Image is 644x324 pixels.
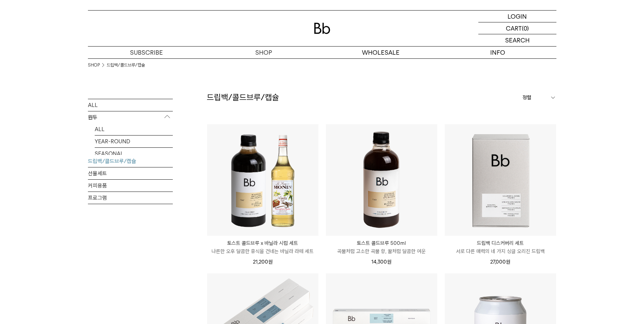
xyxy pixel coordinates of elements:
[326,239,437,247] p: 토스트 콜드브루 500ml
[387,259,391,265] span: 원
[505,34,530,46] p: SEARCH
[95,147,173,159] a: SEASONAL
[478,22,556,34] a: CART (0)
[445,247,556,255] p: 서로 다른 매력의 네 가지 싱글 오리진 드립백
[439,47,556,58] p: INFO
[445,239,556,247] p: 드립백 디스커버리 세트
[490,259,510,265] span: 27,000
[314,23,330,34] img: 로고
[371,259,391,265] span: 14,300
[88,62,100,69] a: SHOP
[322,47,439,58] p: WHOLESALE
[207,239,318,247] p: 토스트 콜드브루 x 바닐라 시럽 세트
[107,62,145,69] a: 드립백/콜드브루/캡슐
[522,93,531,102] span: 정렬
[95,135,173,147] a: YEAR-ROUND
[445,239,556,255] a: 드립백 디스커버리 세트 서로 다른 매력의 네 가지 싱글 오리진 드립백
[478,11,556,22] a: LOGIN
[207,239,318,255] a: 토스트 콜드브루 x 바닐라 시럽 세트 나른한 오후 달콤한 휴식을 건네는 바닐라 라떼 세트
[506,259,510,265] span: 원
[88,155,173,167] a: 드립백/콜드브루/캡슐
[207,92,279,103] h2: 드립백/콜드브루/캡슐
[522,22,529,34] p: (0)
[88,167,173,179] a: 선물세트
[445,124,556,236] img: 드립백 디스커버리 세트
[88,111,173,123] p: 원두
[205,47,322,58] a: SHOP
[88,47,205,58] a: SUBSCRIBE
[88,99,173,111] a: ALL
[88,179,173,191] a: 커피용품
[88,192,173,203] a: 프로그램
[508,11,527,22] p: LOGIN
[207,247,318,255] p: 나른한 오후 달콤한 휴식을 건네는 바닐라 라떼 세트
[268,259,273,265] span: 원
[253,259,273,265] span: 21,200
[326,239,437,255] a: 토스트 콜드브루 500ml 곡물처럼 고소한 곡물 향, 꿀처럼 달콤한 여운
[326,247,437,255] p: 곡물처럼 고소한 곡물 향, 꿀처럼 달콤한 여운
[95,123,173,135] a: ALL
[207,124,318,236] img: 토스트 콜드브루 x 바닐라 시럽 세트
[506,22,522,34] p: CART
[326,124,437,236] img: 토스트 콜드브루 500ml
